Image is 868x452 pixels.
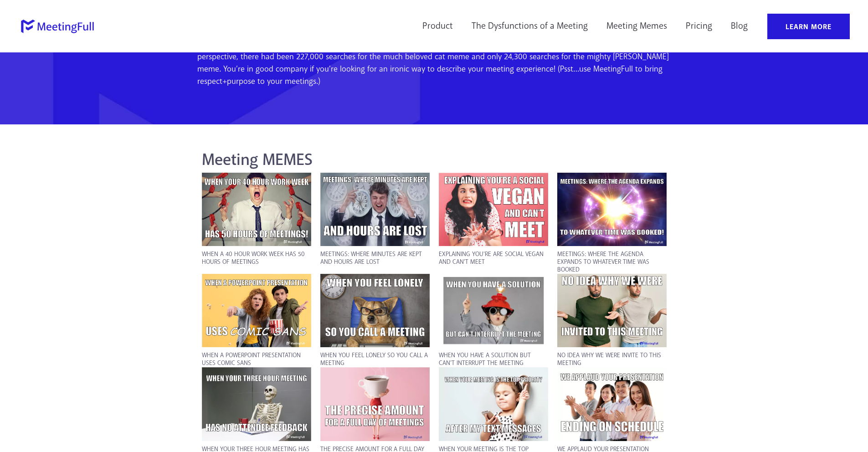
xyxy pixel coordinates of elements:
p: Meetings: Where minutes are kept and hours are lost [320,251,430,266]
a: Product [416,14,459,39]
a: Pricing [680,14,718,39]
a: When a powerpoint presentation uses comic sans [202,274,311,348]
a: The Dysfunctions of a Meeting [466,14,594,39]
a: Meeting Memes [601,14,673,39]
a: meeting meme [202,173,311,246]
p: Meetings: Where the agenda expands to whatever time was booked [557,251,667,273]
a: Blog [725,14,754,39]
a: Learn More [767,14,850,39]
a: When you feel lonely so you call a meeting [320,274,430,348]
ss-text: Meeting MEMES [202,149,313,171]
a: When your meeting is the top priority after my text messages meeting meme [439,367,548,441]
a: When your three hour meeting has no attendee feedback meeting meme [202,367,311,441]
a: When you have a solution but cant interrupt the meeting [439,274,548,348]
p: When you feel lonely so you call a meeting [320,352,430,367]
p: When a powerpoint presentation uses comic sans [202,352,311,367]
p: When a 40 hour work week has 50 hours of meetings [202,251,311,266]
p: Explaining you're are social vegan and can't meet [439,251,548,266]
a: social vegan [439,173,548,247]
a: We applaud your presentation ending on schedule meeting meme [557,367,667,441]
p: When you have a solution but can't interrupt the meeting [439,352,548,367]
a: The precise amount for a full day of meetings meeting meme [320,367,430,441]
a: No idea whey we were invite to this meeting [557,274,667,348]
a: agenda expands to time booked [557,173,667,247]
p: No idea why we were invite to this meeting [557,352,667,367]
a: minutes kept hours lost [320,173,430,247]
